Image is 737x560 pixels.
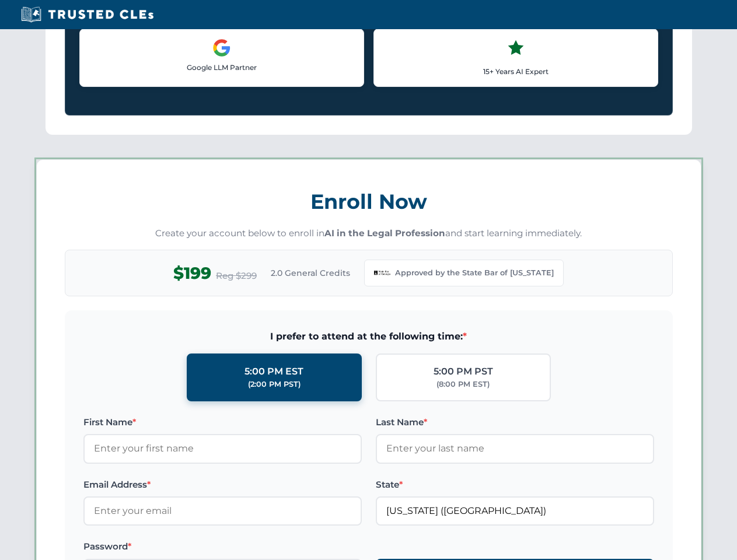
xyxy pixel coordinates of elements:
img: Google [212,38,231,57]
div: 5:00 PM EST [244,364,303,379]
p: 15+ Years AI Expert [383,66,648,77]
span: Approved by the State Bar of [US_STATE] [395,267,554,279]
input: Enter your email [83,496,362,526]
span: I prefer to attend at the following time: [83,329,654,344]
p: Create your account below to enroll in and start learning immediately. [65,227,673,240]
label: Email Address [83,478,362,492]
img: Trusted CLEs [18,6,157,23]
input: Enter your last name [376,434,654,463]
span: 2.0 General Credits [271,267,350,279]
h3: Enroll Now [65,183,673,220]
input: Georgia (GA) [376,496,654,526]
div: (2:00 PM PST) [248,379,301,390]
p: Google LLM Partner [89,62,354,73]
div: (8:00 PM EST) [436,379,490,390]
label: Password [83,540,362,554]
span: Reg $299 [216,269,257,283]
label: Last Name [376,415,654,429]
img: Georgia Bar [374,265,390,281]
label: State [376,478,654,492]
span: $199 [173,260,211,286]
strong: AI in the Legal Profession [324,228,445,239]
label: First Name [83,415,362,429]
input: Enter your first name [83,434,362,463]
div: 5:00 PM PST [434,364,493,379]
